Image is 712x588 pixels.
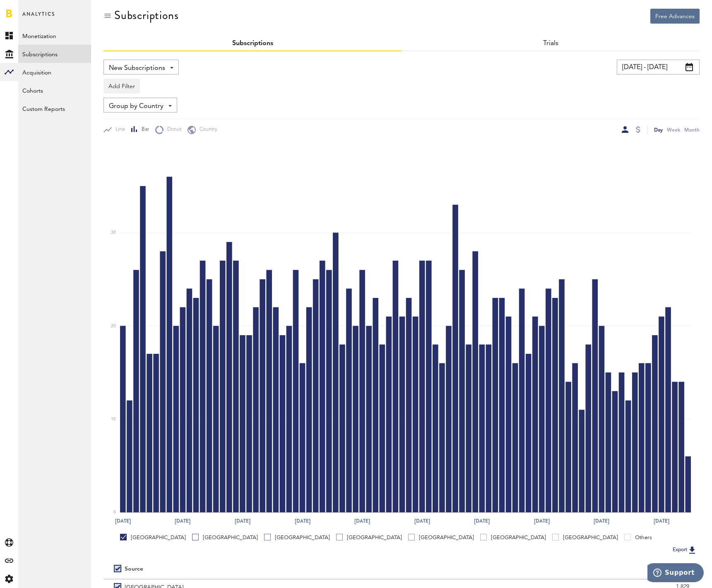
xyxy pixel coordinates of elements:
[192,534,258,541] div: [GEOGRAPHIC_DATA]
[654,125,663,134] div: Day
[22,9,55,26] span: Analytics
[354,517,370,525] text: [DATE]
[111,231,116,235] text: 30
[113,510,116,514] text: 0
[196,126,217,133] span: Country
[408,534,474,541] div: [GEOGRAPHIC_DATA]
[138,126,149,133] span: Bar
[474,517,490,525] text: [DATE]
[264,534,330,541] div: [GEOGRAPHIC_DATA]
[175,517,190,525] text: [DATE]
[534,517,550,525] text: [DATE]
[480,534,546,541] div: [GEOGRAPHIC_DATA]
[164,126,181,133] span: Donut
[647,563,704,584] iframe: Opens a widget where you can find more information
[109,99,164,113] span: Group by Country
[594,517,609,525] text: [DATE]
[667,125,680,134] div: Week
[125,566,143,573] div: Source
[18,63,91,81] a: Acquisition
[115,517,131,525] text: [DATE]
[232,40,273,47] a: Subscriptions
[543,40,558,47] a: Trials
[650,9,700,24] button: Free Advances
[18,99,91,118] a: Custom Reports
[111,324,116,328] text: 20
[624,534,652,541] div: Others
[114,9,178,22] div: Subscriptions
[295,517,310,525] text: [DATE]
[103,79,140,94] button: Add Filter
[684,125,700,134] div: Month
[670,545,700,555] button: Export
[112,126,125,133] span: Line
[120,534,186,541] div: [GEOGRAPHIC_DATA]
[687,545,697,555] img: Export
[235,517,250,525] text: [DATE]
[552,534,618,541] div: [GEOGRAPHIC_DATA]
[414,517,430,525] text: [DATE]
[18,26,91,45] a: Monetization
[18,81,91,99] a: Cohorts
[18,45,91,63] a: Subscriptions
[654,517,669,525] text: [DATE]
[412,566,689,573] div: Period total
[111,417,116,421] text: 10
[109,61,165,75] span: New Subscriptions
[336,534,402,541] div: [GEOGRAPHIC_DATA]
